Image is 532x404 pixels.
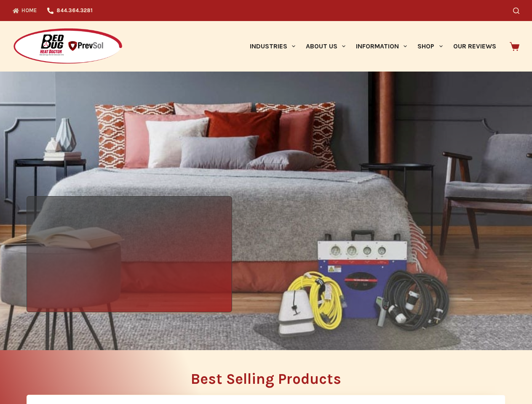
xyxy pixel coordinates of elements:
[244,21,501,72] nav: Primary
[513,8,519,14] button: Search
[448,21,501,72] a: Our Reviews
[300,21,350,72] a: About Us
[27,372,505,386] h2: Best Selling Products
[13,28,123,65] img: Prevsol/Bed Bug Heat Doctor
[244,21,300,72] a: Industries
[412,21,448,72] a: Shop
[351,21,412,72] a: Information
